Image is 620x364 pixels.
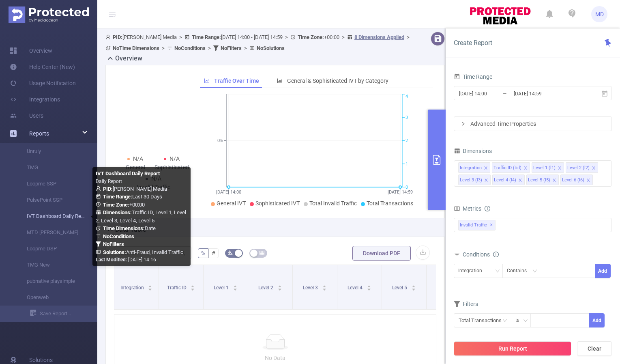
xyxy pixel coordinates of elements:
li: Level 5 (l5) [526,174,559,185]
i: icon: close [484,178,488,183]
i: icon: caret-up [233,284,237,286]
b: Solutions : [103,249,126,255]
div: Integration [460,163,482,173]
span: MD [595,6,604,22]
a: MTD [PERSON_NAME] [16,224,88,241]
tspan: 4 [405,94,408,99]
b: PID: [113,34,122,40]
i: icon: info-circle [485,206,490,211]
span: Filters [454,301,478,307]
tspan: [DATE] 14:59 [388,190,413,195]
div: Integration [458,264,488,278]
span: Level 2 [258,285,275,291]
span: > [404,34,412,40]
span: Invalid Traffic [458,220,496,230]
span: Traffic ID, Level 1, Level 2, Level 3, Level 4, Level 5 [96,209,186,224]
span: Level 5 [392,285,408,291]
b: Time Dimensions : [103,225,145,231]
b: Dimensions : [103,209,132,215]
b: PID: [103,186,113,192]
i: icon: right [461,121,466,126]
i: icon: close [484,166,488,171]
b: Time Range: [192,34,221,40]
span: Daily Report [96,179,122,184]
a: TMG New [16,257,88,273]
i: icon: caret-down [277,287,282,290]
input: Start date [458,88,524,99]
b: No Solutions [257,45,285,51]
a: Overview [10,43,52,59]
i: icon: close [558,166,562,171]
div: Sort [148,284,152,289]
i: icon: caret-up [191,284,195,286]
button: Add [595,264,611,278]
div: Sort [367,284,371,289]
i: icon: user [105,34,113,40]
i: icon: down [495,269,500,274]
a: IVT Dashboard Daily Report [16,208,88,224]
input: End date [513,88,579,99]
div: Level 2 (l2) [567,163,590,173]
b: No Time Dimensions [113,45,159,51]
span: Total Invalid Traffic [309,200,357,207]
span: Conditions [463,251,499,258]
i: icon: close [523,166,528,171]
span: > [206,45,213,51]
span: Total Transactions [367,200,413,207]
i: icon: down [532,269,537,274]
div: Level 1 (l1) [533,163,556,173]
i: icon: bar-chart [277,78,283,84]
span: Reports [29,130,49,137]
span: > [177,34,184,40]
tspan: 0 [405,185,408,190]
div: ≥ [516,314,525,327]
li: Level 4 (l4) [492,174,525,185]
div: Sophisticated [154,163,190,172]
span: Date [103,225,156,231]
i: icon: caret-up [411,284,416,286]
span: [DATE] 14:16 [96,257,156,263]
li: Level 1 (l1) [532,162,564,173]
tspan: 3 [405,115,408,120]
button: Download PDF [352,246,411,261]
i: icon: down [523,318,528,324]
p: No Data [121,353,429,362]
span: Integration [120,285,145,291]
i: icon: close [552,178,556,183]
a: PulsePoint SSP [16,192,88,208]
span: Level 1 [214,285,230,291]
button: Run Report [454,341,571,356]
span: % [201,250,205,256]
b: Time Range: [103,194,132,200]
div: Level 3 (l3) [460,175,482,185]
span: Metrics [454,205,481,212]
span: General IVT [217,200,246,207]
b: Time Zone: [298,34,324,40]
i: icon: caret-up [148,284,152,286]
tspan: 2 [405,138,408,144]
div: Sort [277,284,282,289]
a: Usage Notification [10,75,76,91]
u: 8 Dimensions Applied [354,34,404,40]
tspan: [DATE] 14:00 [216,190,241,195]
span: # [212,250,215,256]
h2: Overview [115,54,142,63]
li: Level 3 (l3) [458,174,491,185]
span: > [339,34,347,40]
span: [PERSON_NAME] Media Last 30 Days +00:00 [96,186,186,255]
b: No Conditions [174,45,206,51]
b: IVT Dashboard Daily Report [96,170,160,177]
a: Reports [29,125,49,142]
span: [PERSON_NAME] Media [DATE] 14:00 - [DATE] 14:59 +00:00 [105,34,412,51]
a: Users [10,108,43,124]
div: icon: rightAdvanced Time Properties [454,117,611,131]
span: Create Report [454,39,492,47]
span: > [283,34,290,40]
div: Sort [322,284,327,289]
div: Contains [507,264,532,278]
img: Protected Media [9,6,89,23]
button: Clear [577,341,612,356]
button: Add [589,313,605,327]
i: icon: caret-down [322,287,326,290]
div: Traffic ID (tid) [493,163,521,173]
